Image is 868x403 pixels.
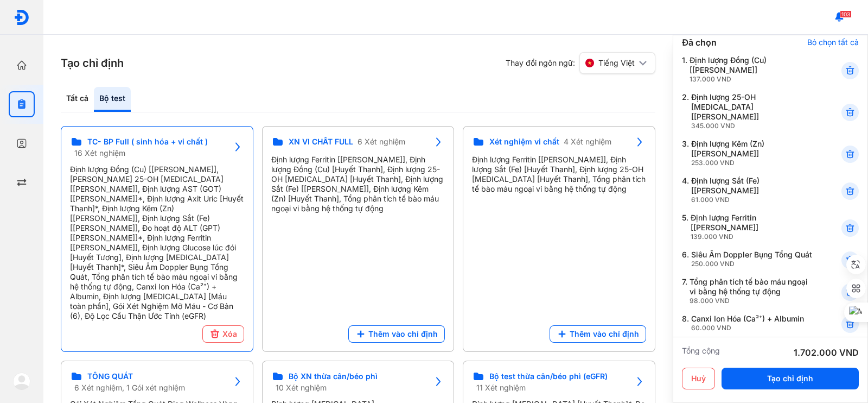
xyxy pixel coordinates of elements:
[691,196,815,204] div: 61.000 VND
[13,373,30,390] img: logo
[358,137,405,147] span: 6 Xét nghiệm
[691,213,815,241] div: Định lượng Ferritin [[PERSON_NAME]]
[598,58,635,68] span: Tiếng Việt
[87,137,208,147] span: TC- BP Full ( sinh hóa + vi chất )
[489,371,608,381] span: Bộ test thừa cân/béo phì (eGFR)
[564,137,611,147] span: 4 Xét nghiệm
[94,87,131,112] div: Bộ test
[682,213,815,241] div: 5.
[271,155,445,213] div: Định lượng Ferritin [[PERSON_NAME]], Định lượng Đồng (Cu) [Huyết Thanh], Định lượng 25-OH [MEDICA...
[691,260,812,268] div: 250.000 VND
[682,36,717,49] div: Đã chọn
[690,297,815,305] div: 98.000 VND
[202,325,244,343] button: Xóa
[691,92,815,130] div: Định lượng 25-OH [MEDICAL_DATA] [[PERSON_NAME]]
[682,55,815,84] div: 1.
[691,122,815,130] div: 345.000 VND
[691,324,804,332] div: 60.000 VND
[289,371,378,381] span: Bộ XN thừa cân/béo phì
[794,346,859,359] div: 1.702.000 VND
[682,368,715,389] button: Huỷ
[690,75,815,84] div: 137.000 VND
[682,250,815,268] div: 6.
[489,137,559,147] span: Xét nghiệm vi chất
[691,139,815,167] div: Định lượng Kẽm (Zn) [[PERSON_NAME]]
[682,92,815,130] div: 2.
[74,148,125,158] span: 16 Xét nghiệm
[222,329,237,339] span: Xóa
[722,368,859,389] button: Tạo chỉ định
[348,325,445,343] button: Thêm vào chỉ định
[506,52,655,74] div: Thay đổi ngôn ngữ:
[840,10,852,18] span: 103
[682,176,815,204] div: 4.
[691,314,804,332] div: Canxi Ion Hóa (Ca²⁺) + Albumin
[682,314,815,332] div: 8.
[276,383,327,393] span: 10 Xét nghiệm
[61,87,94,112] div: Tất cả
[472,155,646,194] div: Định lượng Ferritin [[PERSON_NAME]], Định lượng Sắt (Fe) [Huyết Thanh], Định lượng 25-OH [MEDICAL...
[87,371,133,381] span: TỔNG QUÁT
[289,137,353,147] span: XN VI CHẤT FULL
[61,55,124,71] h3: Tạo chỉ định
[691,232,815,241] div: 139.000 VND
[691,159,815,167] div: 253.000 VND
[682,139,815,167] div: 3.
[682,346,720,359] div: Tổng cộng
[807,37,859,47] div: Bỏ chọn tất cả
[570,329,639,339] span: Thêm vào chỉ định
[691,176,815,204] div: Định lượng Sắt (Fe) [[PERSON_NAME]]
[476,383,526,393] span: 11 Xét nghiệm
[690,277,815,305] div: Tổng phân tích tế bào máu ngoại vi bằng hệ thống tự động
[14,9,30,26] img: logo
[550,325,646,343] button: Thêm vào chỉ định
[682,277,815,305] div: 7.
[368,329,438,339] span: Thêm vào chỉ định
[690,55,815,84] div: Định lượng Đồng (Cu) [[PERSON_NAME]]
[691,250,812,268] div: Siêu Âm Doppler Bụng Tổng Quát
[74,383,185,393] span: 6 Xét nghiệm, 1 Gói xét nghiệm
[70,165,244,321] div: Định lượng Đồng (Cu) [[PERSON_NAME]], [PERSON_NAME] 25-OH [MEDICAL_DATA] [[PERSON_NAME]], Định lư...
